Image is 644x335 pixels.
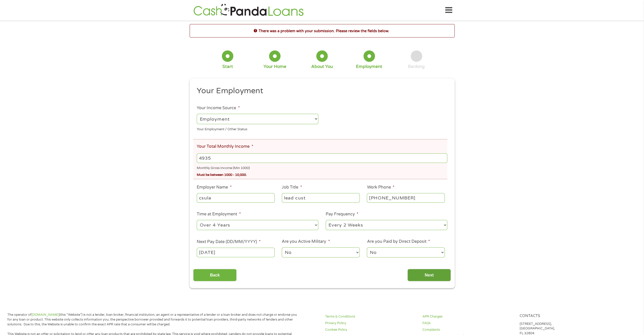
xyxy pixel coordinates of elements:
h2: There was a problem with your submission. Please review the fields below. [190,28,454,34]
div: Employment [356,64,382,69]
label: Are you Paid by Direct Deposit [367,239,430,244]
label: Job Title [282,185,302,190]
div: Your Home [263,64,286,69]
div: Start [222,64,233,69]
p: The operator of (this “Website”) is not a lender, loan broker, financial institution, an agent or... [7,312,299,327]
label: Are you Active Military [282,239,330,244]
input: Walmart [197,193,274,203]
a: Privacy Policy [325,321,416,326]
input: (231) 754-4010 [367,193,444,203]
a: [DOMAIN_NAME] [31,313,59,317]
div: Monthly Gross Income (Min 1000) [197,164,447,171]
h4: Contacts [520,314,611,319]
h2: Your Employment [197,86,443,96]
div: Must be between 1000 - 10,000. [197,171,447,178]
label: Your Income Source [197,105,240,111]
label: Time at Employment [197,212,241,217]
div: Banking [408,64,425,69]
label: Next Pay Date (DD/MM/YYYY) [197,239,260,245]
input: Back [193,269,237,281]
a: Cookies Policy [325,327,416,332]
a: APR Charges [422,314,514,319]
div: About You [311,64,333,69]
input: Next [407,269,451,281]
label: Your Total Monthly Income [197,144,253,149]
img: GetLoanNow Logo [192,3,305,17]
a: Complaints [422,327,514,332]
a: Terms & Conditions [325,314,416,319]
a: FAQs [422,321,514,326]
input: ---Click Here for Calendar --- [197,248,274,257]
input: 1800 [197,153,447,163]
label: Employer Name [197,185,232,190]
div: Your Employment / Other Status [197,125,318,132]
label: Pay Frequency [326,212,358,217]
input: Cashier [282,193,359,203]
label: Work Phone [367,185,394,190]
